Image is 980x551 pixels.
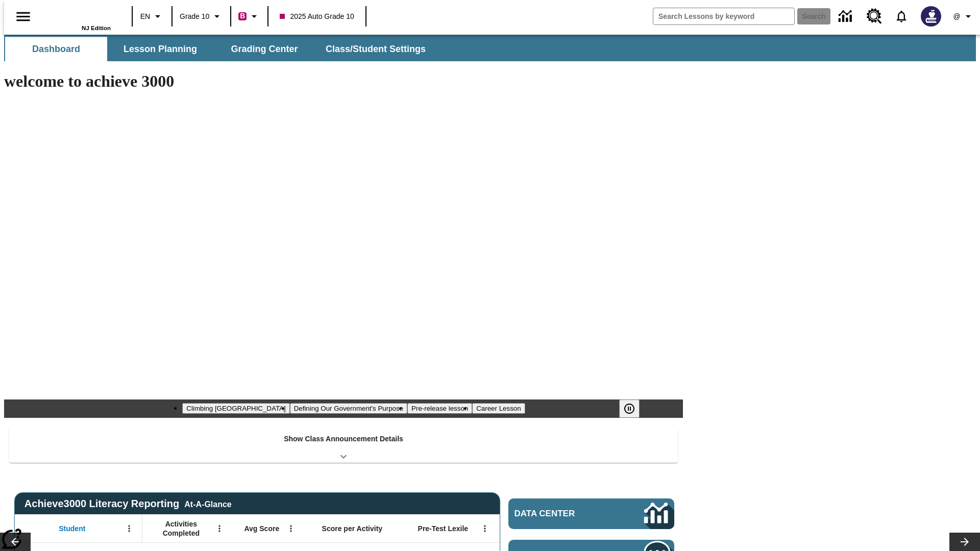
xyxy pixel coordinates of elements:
[82,25,111,31] span: NJ Edition
[240,10,245,22] span: B
[915,3,947,30] button: Select a new avatar
[121,521,137,536] button: Open Menu
[861,3,888,30] a: Resource Center, Will open in new tab
[418,524,469,533] span: Pre-Test Lexile
[921,6,941,27] img: Avatar
[653,8,794,24] input: search field
[44,5,111,25] a: Home
[619,399,640,418] button: Pause
[283,521,299,536] button: Open Menu
[5,37,107,61] button: Dashboard
[280,11,354,22] span: 2025 Auto Grade 10
[44,4,111,31] div: Home
[184,498,231,509] div: At-A-Glance
[514,509,610,519] span: Data Center
[213,37,315,61] button: Grading Center
[212,521,227,536] button: Open Menu
[4,37,435,61] div: SubNavbar
[148,519,215,538] span: Activities Completed
[949,533,980,551] button: Lesson carousel, Next
[180,11,209,22] span: Grade 10
[284,434,403,444] p: Show Class Announcement Details
[9,428,678,463] div: Show Class Announcement Details
[59,524,85,533] span: Student
[508,498,674,529] a: Data Center
[244,524,279,533] span: Avg Score
[322,524,383,533] span: Score per Activity
[619,399,650,418] div: Pause
[407,403,472,414] button: Slide 3 Pre-release lesson
[4,72,683,91] h1: welcome to achieve 3000
[832,3,861,31] a: Data Center
[472,403,525,414] button: Slide 4 Career Lesson
[234,7,264,26] button: Boost Class color is violet red. Change class color
[109,37,211,61] button: Lesson Planning
[888,3,915,30] a: Notifications
[477,521,493,536] button: Open Menu
[140,11,150,22] span: EN
[24,498,232,510] span: Achieve3000 Literacy Reporting
[317,37,434,61] button: Class/Student Settings
[182,403,289,414] button: Slide 1 Climbing Mount Tai
[953,11,960,22] span: @
[8,2,38,32] button: Open side menu
[136,7,168,26] button: Language: EN, Select a language
[290,403,407,414] button: Slide 2 Defining Our Government's Purpose
[176,7,227,26] button: Grade: Grade 10, Select a grade
[947,7,980,26] button: Profile/Settings
[4,35,976,61] div: SubNavbar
